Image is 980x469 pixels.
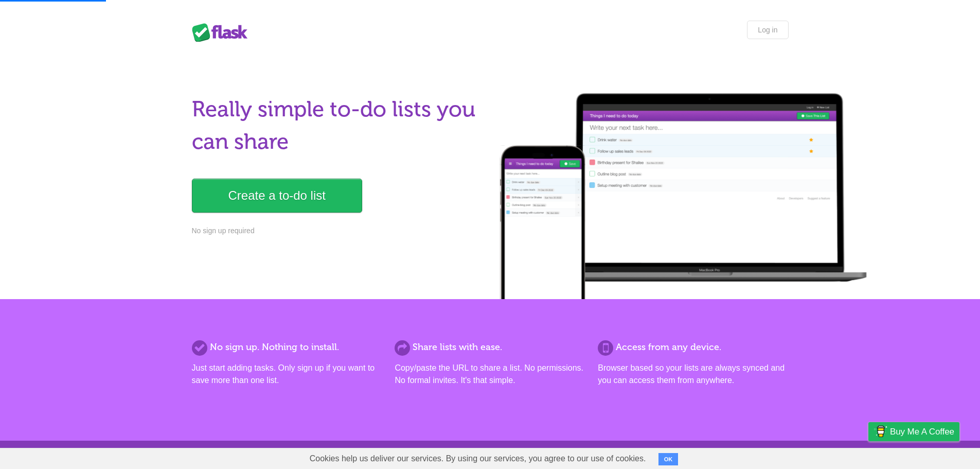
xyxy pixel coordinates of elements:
a: Log in [747,21,788,39]
a: Create a to-do list [192,179,362,213]
p: Just start adding tasks. Only sign up if you want to save more than one list. [192,362,382,387]
h2: Access from any device. [598,340,788,354]
span: Cookies help us deliver our services. By using our services, you agree to our use of cookies. [299,448,656,469]
a: Buy me a coffee [868,422,959,441]
img: Buy me a coffee [874,423,887,440]
h2: No sign up. Nothing to install. [192,340,382,354]
span: Buy me a coffee [890,423,954,441]
button: OK [658,453,679,465]
p: No sign up required [192,225,484,236]
div: Flask Lists [192,23,254,42]
h1: Really simple to-do lists you can share [192,93,484,158]
p: Browser based so your lists are always synced and you can access them from anywhere. [598,362,788,387]
p: Copy/paste the URL to share a list. No permissions. No formal invites. It's that simple. [395,362,585,387]
h2: Share lists with ease. [395,340,585,354]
